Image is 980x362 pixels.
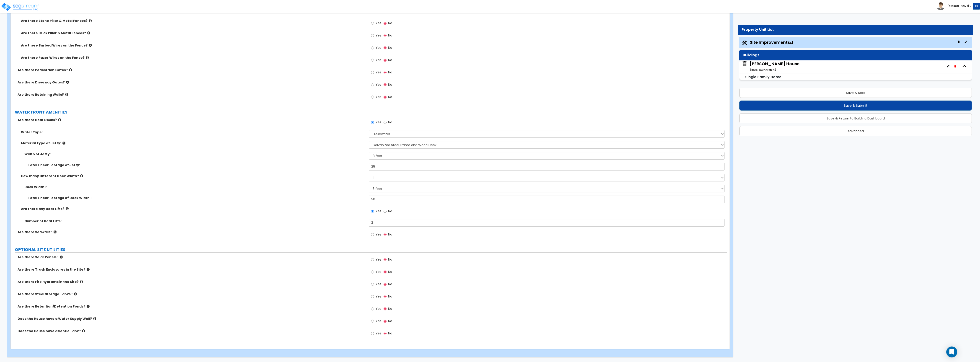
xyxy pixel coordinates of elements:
[384,319,387,324] input: No
[89,44,92,47] i: click for more info!
[66,80,69,84] i: click for more info!
[384,95,387,100] input: No
[60,255,63,259] i: click for more info!
[388,82,392,87] span: No
[384,21,387,26] input: No
[371,319,374,324] input: Yes
[388,232,392,237] span: No
[371,282,374,287] input: Yes
[388,269,392,274] span: No
[376,269,381,274] span: Yes
[750,61,799,72] div: [PERSON_NAME] House
[54,230,57,234] i: click for more info!
[21,141,365,145] label: Material Type of Jetty:
[388,120,392,124] span: No
[371,95,374,100] input: Yes
[18,316,365,321] label: Does the House have a Water Supply Well?
[739,101,972,111] button: Save & Submit
[24,219,365,223] label: Number of Boat Lifts:
[739,126,972,136] button: Advanced
[21,55,365,60] label: Are there Razor Wires on the Fence?
[384,33,387,38] input: No
[371,294,374,299] input: Yes
[93,317,96,320] i: click for more info!
[739,113,972,123] button: Save & Return to Building Dashboard
[80,174,83,178] i: click for more info!
[376,257,381,262] span: Yes
[15,109,727,115] label: WATER FRONT AMENITIES
[18,279,365,284] label: Are there Fire Hydrants in the Site?
[376,294,381,299] span: Yes
[24,185,365,189] label: Dock Width 1:
[790,40,793,45] small: x1
[388,95,392,99] span: No
[388,282,392,286] span: No
[376,82,381,87] span: Yes
[28,196,365,200] label: Total Linear Footage of Dock Width 1:
[384,82,387,87] input: No
[384,209,387,214] input: No
[937,2,945,10] img: avatar.png
[371,209,374,214] input: Yes
[18,118,365,122] label: Are there Boat Docks?
[742,61,799,72] span: Nelson House
[376,319,381,323] span: Yes
[376,70,381,75] span: Yes
[74,292,77,296] i: click for more info!
[58,118,61,122] i: click for more info!
[371,269,374,274] input: Yes
[15,247,727,253] label: OPTIONAL SITE UTILITIES
[87,31,90,35] i: click for more info!
[384,294,387,299] input: No
[69,68,72,72] i: click for more info!
[739,88,972,98] button: Save & Next
[376,58,381,62] span: Yes
[371,58,374,63] input: Yes
[371,120,374,125] input: Yes
[86,56,89,59] i: click for more info!
[18,68,365,72] label: Are there Pedestrian Gates?
[371,21,374,26] input: Yes
[18,255,365,259] label: Are there Solar Panels?
[388,21,392,25] span: No
[946,346,957,357] div: Open Intercom Messenger
[89,19,92,22] i: click for more info!
[376,331,381,336] span: Yes
[376,209,381,213] span: Yes
[384,282,387,287] input: No
[384,331,387,336] input: No
[384,306,387,311] input: No
[21,207,365,211] label: Are there any Boat Lifts?
[376,232,381,237] span: Yes
[384,257,387,262] input: No
[371,257,374,262] input: Yes
[21,18,365,23] label: Are there Stone Pillar & Metal Fences?
[388,58,392,62] span: No
[376,120,381,124] span: Yes
[371,331,374,336] input: Yes
[18,304,365,309] label: Are there Retention/Detention Ponds?
[66,207,69,210] i: click for more info!
[742,27,970,32] div: Property Unit List
[371,306,374,311] input: Yes
[384,120,387,125] input: No
[21,31,365,35] label: Are there Brick Pillar & Metal Fences?
[388,319,392,323] span: No
[371,232,374,237] input: Yes
[745,74,781,80] small: Single Family Home
[388,33,392,38] span: No
[750,39,793,45] span: Site Improvements
[371,82,374,87] input: Yes
[384,232,387,237] input: No
[388,209,392,213] span: No
[384,58,387,63] input: No
[376,306,381,311] span: Yes
[18,92,365,97] label: Are there Retaining Walls?
[18,329,365,333] label: Does the House have a Septic Tank?
[376,282,381,286] span: Yes
[743,53,968,58] div: Buildings
[750,68,776,72] small: ( 100 % ownership)
[21,130,365,134] label: Water Type:
[18,80,365,85] label: Are there Driveway Gates?
[21,43,365,48] label: Are there Barbed Wires on the Fence?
